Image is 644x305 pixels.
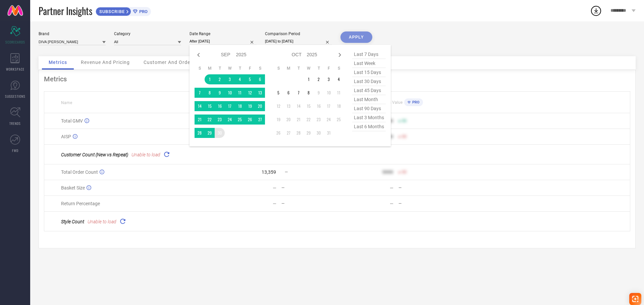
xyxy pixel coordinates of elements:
[334,88,344,98] td: Sat Oct 11 2025
[61,201,100,206] span: Return Percentage
[304,101,314,111] td: Wed Oct 15 2025
[402,170,407,174] span: 50
[114,31,181,36] div: Category
[334,74,344,84] td: Sat Oct 04 2025
[265,31,332,36] div: Comparison Period
[334,115,344,125] td: Sat Oct 25 2025
[336,51,344,59] div: Next month
[402,119,407,123] span: 50
[324,66,334,71] th: Friday
[352,122,386,131] span: last 6 months
[590,5,602,17] div: Open download list
[235,115,245,125] td: Thu Sep 25 2025
[195,51,203,59] div: Previous month
[205,66,215,71] th: Monday
[235,88,245,98] td: Thu Sep 11 2025
[245,101,255,111] td: Fri Sep 19 2025
[61,134,71,139] span: AISP
[215,88,225,98] td: Tue Sep 09 2025
[61,100,72,105] span: Name
[215,128,225,138] td: Tue Sep 30 2025
[273,185,276,190] div: —
[273,101,283,111] td: Sun Oct 12 2025
[215,66,225,71] th: Tuesday
[61,219,84,224] span: Style Count
[81,60,130,65] span: Revenue And Pricing
[96,9,126,14] span: SUBSCRIBE
[225,66,235,71] th: Wednesday
[334,66,344,71] th: Saturday
[225,115,235,125] td: Wed Sep 24 2025
[352,113,386,122] span: last 3 months
[281,201,337,206] div: —
[61,152,128,157] span: Customer Count (New vs Repeat)
[304,88,314,98] td: Wed Oct 08 2025
[9,121,21,126] span: TRENDS
[205,88,215,98] td: Mon Sep 08 2025
[162,150,171,159] div: Reload "Customer Count (New vs Repeat) "
[131,152,160,157] span: Unable to load
[61,169,98,175] span: Total Order Count
[245,115,255,125] td: Fri Sep 26 2025
[283,115,293,125] td: Mon Oct 20 2025
[195,101,205,111] td: Sun Sep 14 2025
[283,128,293,138] td: Mon Oct 27 2025
[352,68,386,77] span: last 15 days
[283,88,293,98] td: Mon Oct 06 2025
[314,115,324,125] td: Thu Oct 23 2025
[12,148,18,153] span: FWD
[411,100,420,104] span: PRO
[262,169,276,175] div: 13,359
[190,38,257,45] input: Select date range
[304,128,314,138] td: Wed Oct 29 2025
[390,185,393,190] div: —
[314,74,324,84] td: Thu Oct 02 2025
[324,128,334,138] td: Fri Oct 31 2025
[293,88,304,98] td: Tue Oct 07 2025
[225,101,235,111] td: Wed Sep 17 2025
[273,66,283,71] th: Sunday
[39,4,92,18] span: Partner Insights
[314,66,324,71] th: Thursday
[255,115,265,125] td: Sat Sep 27 2025
[352,104,386,113] span: last 90 days
[273,88,283,98] td: Sun Oct 05 2025
[49,60,67,65] span: Metrics
[352,77,386,86] span: last 30 days
[324,115,334,125] td: Fri Oct 24 2025
[235,101,245,111] td: Thu Sep 18 2025
[334,101,344,111] td: Sat Oct 18 2025
[398,185,454,190] div: —
[235,66,245,71] th: Thursday
[245,74,255,84] td: Fri Sep 05 2025
[5,94,25,99] span: SUGGESTIONS
[190,31,257,36] div: Date Range
[195,88,205,98] td: Sun Sep 07 2025
[293,101,304,111] td: Tue Oct 14 2025
[273,115,283,125] td: Sun Oct 19 2025
[304,66,314,71] th: Wednesday
[382,169,393,175] div: 9999
[293,128,304,138] td: Tue Oct 28 2025
[235,74,245,84] td: Thu Sep 04 2025
[205,101,215,111] td: Mon Sep 15 2025
[255,101,265,111] td: Sat Sep 20 2025
[293,66,304,71] th: Tuesday
[265,38,332,45] input: Select comparison period
[215,101,225,111] td: Tue Sep 16 2025
[283,101,293,111] td: Mon Oct 13 2025
[144,60,195,65] span: Customer And Orders
[118,217,127,226] div: Reload "Style Count "
[195,128,205,138] td: Sun Sep 28 2025
[304,74,314,84] td: Wed Oct 01 2025
[205,115,215,125] td: Mon Sep 22 2025
[5,40,25,45] span: SCORECARDS
[44,75,630,83] div: Metrics
[402,134,407,139] span: 50
[283,66,293,71] th: Monday
[324,74,334,84] td: Fri Oct 03 2025
[61,185,85,190] span: Basket Size
[225,74,235,84] td: Wed Sep 03 2025
[245,66,255,71] th: Friday
[324,88,334,98] td: Fri Oct 10 2025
